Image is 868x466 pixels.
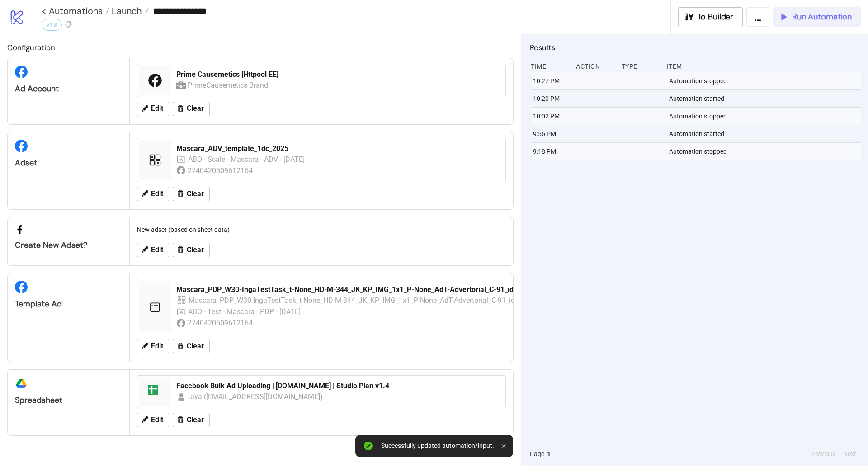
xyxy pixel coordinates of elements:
div: Automation started [668,125,863,142]
button: Clear [173,187,210,201]
div: 9:56 PM [532,125,571,142]
span: Edit [151,342,163,350]
button: Next [840,449,859,459]
div: Type [621,58,660,75]
button: To Builder [678,7,743,27]
div: Create new adset? [15,240,122,250]
div: Ad Account [15,84,122,94]
span: Clear [187,416,204,424]
a: < Automations [42,6,109,15]
span: Edit [151,190,163,198]
div: Automation stopped [668,143,863,160]
div: Adset [15,158,122,168]
div: Template Ad [15,299,122,309]
div: Facebook Bulk Ad Uploading | [DOMAIN_NAME] | Studio Plan v1.4 [176,381,500,391]
div: 10:02 PM [532,108,571,125]
button: Clear [173,339,210,353]
button: Edit [137,243,169,257]
div: ABO - Scale - Mascara - ADV - [DATE] [188,154,306,165]
h2: Results [530,42,861,53]
span: Page [530,449,544,459]
span: Clear [187,342,204,350]
button: Clear [173,102,210,116]
span: Clear [187,190,204,198]
div: Time [530,58,569,75]
div: Spreadsheet [15,395,122,405]
button: Edit [137,187,169,201]
div: New adset (based on sheet data) [133,221,509,238]
span: Edit [151,104,163,113]
span: To Builder [698,12,734,22]
h2: Configuration [7,42,514,53]
button: Run Automation [773,7,861,27]
button: 1 [544,449,553,459]
button: Previous [809,449,839,459]
div: 10:20 PM [532,90,571,107]
button: Edit [137,102,169,116]
div: 2740420509612164 [188,165,254,176]
div: ABO - Test - Mascara - PDP - [DATE] [188,306,302,317]
span: Clear [187,104,204,113]
div: Mascara_ADV_template_1dc_2025 [176,144,500,154]
span: Launch [109,5,142,17]
div: 9:18 PM [532,143,571,160]
div: Automation started [668,90,863,107]
div: taya ([EMAIL_ADDRESS][DOMAIN_NAME]) [188,391,324,402]
div: Mascara_PDP_W30-IngaTestTask_t-None_HD-M-344_JK_KP_IMG_1x1_P-None_AdT-Advertorial_C-91_idea-og_V1... [189,295,584,306]
div: Mascara_PDP_W30-IngaTestTask_t-None_HD-M-344_JK_KP_IMG_1x1_P-None_AdT-Advertorial_C-91_idea-og_V1... [176,285,588,295]
div: Item [666,58,861,75]
button: Edit [137,413,169,427]
button: Clear [173,413,210,427]
a: Launch [109,6,149,15]
div: Automation stopped [668,72,863,89]
div: Successfully updated automation/input. [381,442,494,450]
div: 10:27 PM [532,72,571,89]
div: v1.3 [42,19,62,31]
button: Edit [137,339,169,353]
div: PrimeCausemetics Brand [188,80,269,91]
button: Clear [173,243,210,257]
div: Action [575,58,614,75]
span: Clear [187,246,204,254]
button: ... [746,7,769,27]
div: Automation stopped [668,108,863,125]
div: 2740420509612164 [188,317,254,329]
span: Edit [151,416,163,424]
span: Run Automation [792,12,852,22]
span: Edit [151,246,163,254]
div: Prime Causemetics [Httpool EE] [176,70,500,80]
